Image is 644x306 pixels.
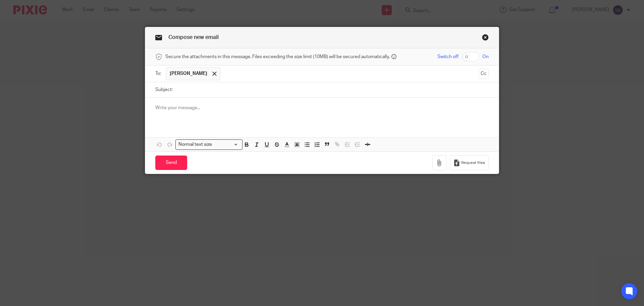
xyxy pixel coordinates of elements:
label: Subject: [155,86,173,93]
span: [PERSON_NAME] [170,70,207,77]
div: Search for option [175,139,243,150]
span: On [482,53,489,60]
span: Switch off [437,53,459,60]
a: Close this dialog window [482,34,489,43]
input: Search for option [214,141,238,148]
button: Cc [479,69,489,79]
span: Compose new email [168,35,219,40]
label: To: [155,70,163,77]
span: Request files [461,160,485,166]
input: Send [155,156,187,170]
button: Request files [450,155,489,170]
span: Normal text size [177,141,214,148]
span: Secure the attachments in this message. Files exceeding the size limit (10MB) will be secured aut... [165,53,390,60]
